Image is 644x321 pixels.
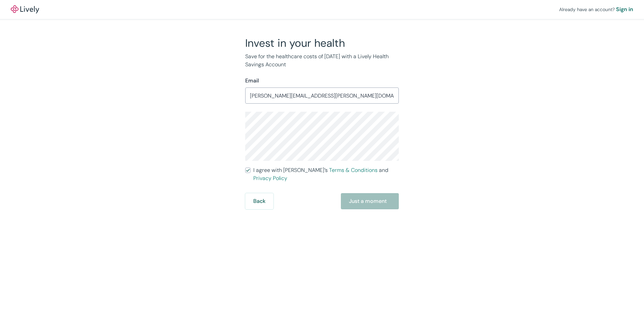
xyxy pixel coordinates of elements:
[253,175,287,182] a: Privacy Policy
[245,52,399,69] p: Save for the healthcare costs of [DATE] with a Lively Health Savings Account
[329,167,378,174] a: Terms & Conditions
[245,193,273,209] button: Back
[11,5,39,13] img: Lively
[253,166,399,182] span: I agree with [PERSON_NAME]’s and
[245,77,259,85] label: Email
[559,5,633,13] div: Already have an account?
[616,5,633,13] a: Sign in
[245,36,399,50] h2: Invest in your health
[11,5,39,13] a: LivelyLively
